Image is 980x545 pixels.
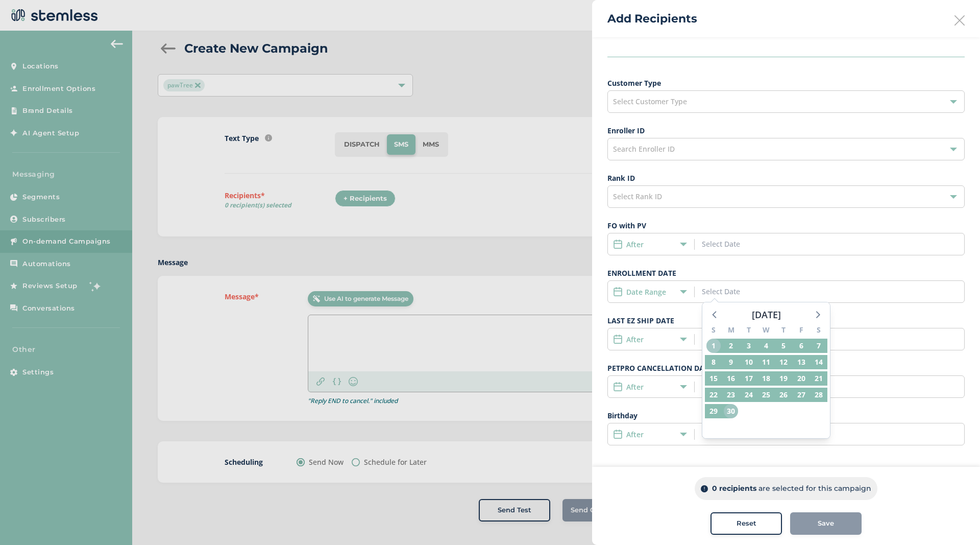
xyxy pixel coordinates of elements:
span: Tuesday, June 17, 2025 [742,371,756,386]
span: Friday, June 20, 2025 [794,371,808,386]
span: Reset [737,518,756,529]
label: PETPRO CANCELLATION DATE [607,363,965,373]
p: 0 recipients [712,483,756,494]
div: F [792,324,810,338]
span: Search Enroller ID [613,144,675,154]
span: Monday, June 30, 2025 [724,404,738,418]
label: After [626,239,644,250]
span: Sunday, June 22, 2025 [706,388,721,402]
div: S [705,324,722,338]
span: Tuesday, June 10, 2025 [742,355,756,369]
span: Saturday, June 14, 2025 [812,355,826,369]
div: S [810,324,827,338]
span: Friday, June 6, 2025 [794,339,808,353]
span: Monday, June 9, 2025 [724,355,738,369]
label: Date Range [626,287,666,297]
span: Thursday, June 26, 2025 [776,388,791,402]
span: Monday, June 23, 2025 [724,388,738,402]
span: Sunday, June 29, 2025 [706,404,721,418]
div: W [757,324,775,338]
label: Customer Type [607,78,965,88]
div: [DATE] [752,307,781,322]
label: LAST EZ SHIP DATE [607,315,965,326]
span: Sunday, June 8, 2025 [706,355,721,369]
span: Select Rank ID [613,192,662,201]
span: Monday, June 2, 2025 [724,339,738,353]
span: Thursday, June 5, 2025 [776,339,791,353]
span: Wednesday, June 11, 2025 [759,355,773,369]
div: T [775,324,792,338]
label: Birthday [607,410,965,421]
span: Sunday, June 15, 2025 [706,371,721,386]
span: Saturday, June 7, 2025 [812,339,826,353]
span: Friday, June 27, 2025 [794,388,808,402]
label: ENROLLMENT DATE [607,268,965,278]
span: Thursday, June 19, 2025 [776,371,791,386]
span: Saturday, June 21, 2025 [812,371,826,386]
span: Tuesday, June 24, 2025 [742,388,756,402]
input: Select Date [702,286,794,297]
label: Rank ID [607,173,965,183]
span: Saturday, June 28, 2025 [812,388,826,402]
span: Thursday, June 12, 2025 [776,355,791,369]
span: Friday, June 13, 2025 [794,355,808,369]
span: Wednesday, June 18, 2025 [759,371,773,386]
span: Sunday, June 1, 2025 [706,339,721,353]
input: Select Date [702,239,794,249]
span: Monday, June 16, 2025 [724,371,738,386]
iframe: Chat Widget [929,496,980,545]
img: icon-info-dark-48f6c5f3.svg [701,485,708,492]
label: Enroller ID [607,125,965,136]
div: M [722,324,740,338]
span: Tuesday, June 3, 2025 [742,339,756,353]
label: After [626,429,644,440]
label: After [626,334,644,345]
p: are selected for this campaign [758,483,871,494]
button: Reset [710,512,782,535]
h2: Add Recipients [607,10,697,27]
div: T [740,324,757,338]
span: Wednesday, June 4, 2025 [759,339,773,353]
span: Wednesday, June 25, 2025 [759,388,773,402]
span: Select Customer Type [613,97,687,106]
label: FO with PV [607,220,965,231]
label: After [626,382,644,392]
